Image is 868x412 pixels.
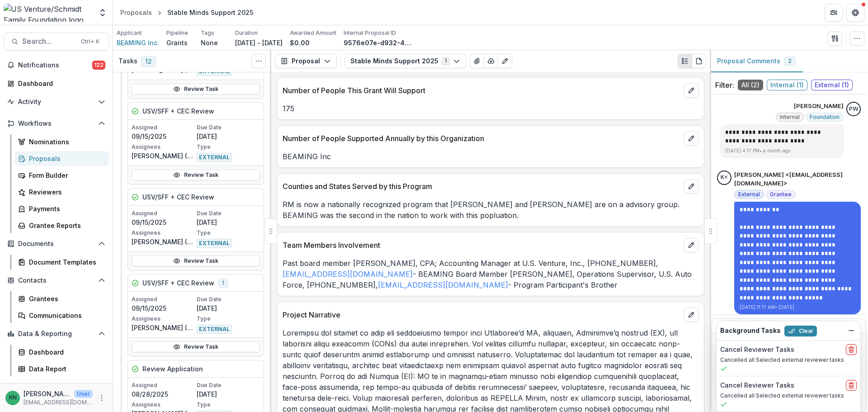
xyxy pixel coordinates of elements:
[132,151,195,161] p: [PERSON_NAME] ([EMAIL_ADDRESS][DOMAIN_NAME])
[14,255,109,270] a: Document Templates
[290,29,336,37] p: Awarded Amount
[132,237,195,246] p: [PERSON_NAME] ([EMAIL_ADDRESS][DOMAIN_NAME])
[117,6,257,19] nav: breadcrumb
[235,29,258,37] p: Duration
[29,187,102,197] div: Reviewers
[29,347,102,357] div: Dashboard
[720,356,857,364] p: Cancelled all Selected external reviewer tasks
[283,133,680,144] p: Number of People Supported Annually by this Organization
[197,218,260,227] p: [DATE]
[846,325,857,336] button: Dismiss
[18,120,94,128] span: Workflows
[378,280,508,289] a: [EMAIL_ADDRESS][DOMAIN_NAME]
[197,239,232,248] span: EXTERNAL
[251,54,266,68] button: Toggle View Cancelled Tasks
[283,270,413,279] a: [EMAIL_ADDRESS][DOMAIN_NAME]
[74,390,93,398] p: User
[780,114,800,120] span: Internal
[197,295,260,303] p: Due Date
[825,4,843,22] button: Partners
[132,315,195,323] p: Assignees
[283,85,680,96] p: Number of People This Grant Will Support
[14,168,109,183] a: Form Builder
[14,151,109,166] a: Proposals
[18,277,94,284] span: Contacts
[14,308,109,323] a: Communications
[132,341,260,352] a: Review Task
[132,401,195,409] p: Assignees
[710,50,803,72] button: Proposal Comments
[740,304,855,311] p: [DATE] 11:17 AM • [DATE]
[29,294,102,303] div: Grantees
[132,381,195,389] p: Assigned
[738,80,763,90] span: All ( 2 )
[132,389,195,399] p: 08/28/2025
[197,381,260,389] p: Due Date
[14,218,109,233] a: Grantee Reports
[18,98,94,106] span: Activity
[344,29,396,37] p: Internal Proposal ID
[142,364,203,374] h5: Review Application
[692,54,706,68] button: PDF view
[197,315,260,323] p: Type
[14,345,109,360] a: Dashboard
[235,38,283,47] p: [DATE] - [DATE]
[197,123,260,132] p: Due Date
[132,84,260,95] a: Review Task
[283,309,680,320] p: Project Narrative
[197,325,232,334] span: EXTERNAL
[770,191,792,198] span: Grantee
[4,116,109,131] button: Open Workflows
[283,103,698,114] p: 175
[784,326,817,336] button: Clear
[24,398,93,407] p: [EMAIL_ADDRESS][DOMAIN_NAME]
[197,389,260,399] p: [DATE]
[4,76,109,91] a: Dashboard
[117,38,159,47] span: BEAMING Inc.
[166,29,188,37] p: Pipeline
[132,229,195,237] p: Assignees
[132,132,195,141] p: 09/15/2025
[24,389,71,398] p: [PERSON_NAME]
[684,308,698,322] button: edit
[846,344,857,355] button: delete
[118,57,137,65] h3: Tasks
[142,278,214,288] h5: USV/SFF + CEC Review
[96,4,109,22] button: Open entity switcher
[14,201,109,216] a: Payments
[132,170,260,180] a: Review Task
[849,106,859,112] div: Parker Wolf
[29,204,102,213] div: Payments
[734,170,861,188] p: [PERSON_NAME] <[EMAIL_ADDRESS][DOMAIN_NAME]>
[4,58,109,72] button: Notifications122
[29,364,102,374] div: Data Report
[720,392,857,400] p: Cancelled all Selected external reviewer tasks
[218,279,228,288] span: 1
[788,58,792,64] span: 2
[720,382,794,389] h2: Cancel Reviewer Tasks
[79,37,101,47] div: Ctrl + K
[29,221,102,230] div: Grantee Reports
[684,238,698,252] button: edit
[715,80,734,90] p: Filter:
[18,79,102,88] div: Dashboard
[132,218,195,227] p: 09/15/2025
[197,401,260,409] p: Type
[4,95,109,109] button: Open Activity
[120,8,152,17] div: Proposals
[197,143,260,151] p: Type
[678,54,692,68] button: Plaintext view
[132,303,195,313] p: 09/15/2025
[811,80,853,90] span: External ( 1 )
[794,102,844,111] p: [PERSON_NAME]
[275,54,337,68] button: Proposal
[201,29,214,37] p: Tags
[283,151,698,162] p: BEAMING Inc
[684,83,698,98] button: edit
[197,303,260,313] p: [DATE]
[132,209,195,218] p: Assigned
[4,327,109,341] button: Open Data & Reporting
[132,256,260,266] a: Review Task
[4,4,93,22] img: US Venture/Schmidt Family Foundation logo
[132,295,195,303] p: Assigned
